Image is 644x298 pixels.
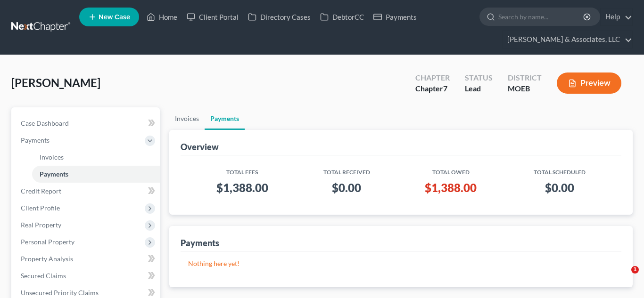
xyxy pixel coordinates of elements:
span: Secured Claims [21,272,66,280]
button: Preview [557,72,621,94]
a: Home [142,8,182,25]
th: Total Scheduled [505,163,614,177]
a: Invoices [32,149,160,166]
a: Payments [32,166,160,183]
span: Case Dashboard [21,119,69,127]
a: Help [601,8,632,25]
a: Invoices [169,107,205,130]
span: Unsecured Priority Claims [21,289,99,297]
th: Total Owed [396,163,505,177]
th: Total Received [297,163,396,177]
div: Chapter [415,72,450,83]
th: Total Fees [188,163,297,177]
div: Overview [181,141,219,153]
a: Case Dashboard [13,115,160,132]
h3: $0.00 [513,180,606,195]
span: Invoices [40,153,64,161]
div: Status [465,72,493,83]
a: Secured Claims [13,267,160,284]
div: Payments [181,237,219,249]
span: 7 [443,84,447,93]
p: Nothing here yet! [188,259,614,268]
span: [PERSON_NAME] [11,76,100,89]
span: Personal Property [21,238,74,246]
span: 1 [631,266,639,274]
span: Property Analysis [21,255,73,263]
a: Payments [369,8,421,25]
a: Credit Report [13,183,160,200]
input: Search by name... [498,8,585,25]
a: Property Analysis [13,250,160,267]
a: Payments [205,107,245,130]
a: Client Portal [182,8,243,25]
a: [PERSON_NAME] & Associates, LLC [503,31,632,48]
iframe: Intercom live chat [612,266,635,289]
span: New Case [99,14,130,21]
h3: $1,388.00 [404,180,497,195]
span: Real Property [21,221,61,229]
h3: $1,388.00 [196,180,289,195]
span: Payments [21,136,50,144]
span: Client Profile [21,204,60,212]
div: Lead [465,83,493,94]
div: Chapter [415,83,450,94]
h3: $0.00 [304,180,389,195]
a: DebtorCC [315,8,369,25]
a: Directory Cases [243,8,315,25]
div: MOEB [508,83,542,94]
div: District [508,72,542,83]
span: Payments [40,170,68,178]
span: Credit Report [21,187,61,195]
